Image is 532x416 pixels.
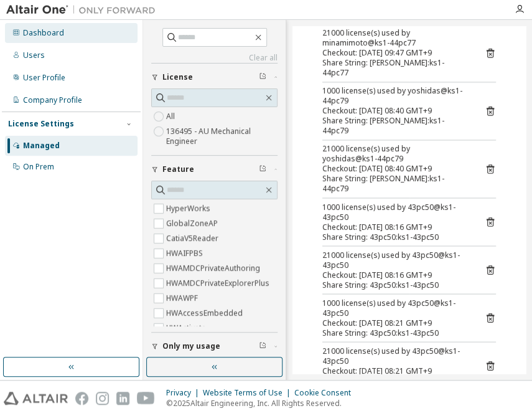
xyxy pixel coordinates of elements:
[322,250,466,270] div: 21000 license(s) used by 43pc50@ks1-43pc50
[6,4,162,16] img: Altair One
[166,109,177,124] label: All
[151,333,278,360] button: Only my usage
[166,388,203,398] div: Privacy
[151,64,278,91] button: License
[166,201,213,216] label: HyperWorks
[322,106,466,116] div: Checkout: [DATE] 08:40 GMT+9
[322,116,466,136] div: Share String: [PERSON_NAME]:ks1-44pc79
[166,306,245,321] label: HWAccessEmbedded
[23,28,64,38] div: Dashboard
[322,270,466,280] div: Checkout: [DATE] 08:16 GMT+9
[23,141,60,151] div: Managed
[322,59,466,78] div: Share String: [PERSON_NAME]:ks1-44pc77
[162,341,220,351] span: Only my usage
[137,392,155,405] img: youtube.svg
[322,318,466,328] div: Checkout: [DATE] 08:21 GMT+9
[322,164,466,174] div: Checkout: [DATE] 08:40 GMT+9
[23,95,82,105] div: Company Profile
[322,280,466,290] div: Share String: 43pc50:ks1-43pc50
[8,119,74,129] div: License Settings
[259,164,266,174] span: Clear filter
[322,366,466,376] div: Checkout: [DATE] 08:21 GMT+9
[322,328,466,338] div: Share String: 43pc50:ks1-43pc50
[259,72,266,82] span: Clear filter
[23,50,45,60] div: Users
[322,49,466,59] div: Checkout: [DATE] 09:47 GMT+9
[322,232,466,242] div: Share String: 43pc50:ks1-43pc50
[322,346,466,366] div: 21000 license(s) used by 43pc50@ks1-43pc50
[151,53,278,63] a: Clear all
[322,29,466,49] div: 21000 license(s) used by minamimoto@ks1-44pc77
[203,388,294,398] div: Website Terms of Use
[166,261,263,276] label: HWAMDCPrivateAuthoring
[322,298,466,318] div: 1000 license(s) used by 43pc50@ks1-43pc50
[151,156,278,183] button: Feature
[259,341,266,351] span: Clear filter
[162,164,194,174] span: Feature
[166,398,358,409] p: © 2025 Altair Engineering, Inc. All Rights Reserved.
[23,73,65,83] div: User Profile
[96,392,109,405] img: instagram.svg
[166,216,220,231] label: GlobalZoneAP
[166,231,221,246] label: CatiaV5Reader
[166,321,208,336] label: HWActivate
[116,392,129,405] img: linkedin.svg
[23,162,54,172] div: On Prem
[162,72,193,82] span: License
[294,388,358,398] div: Cookie Consent
[322,87,466,106] div: 1000 license(s) used by yoshidas@ks1-44pc79
[166,276,272,291] label: HWAMDCPrivateExplorerPlus
[322,202,466,222] div: 1000 license(s) used by 43pc50@ks1-43pc50
[75,392,88,405] img: facebook.svg
[166,124,278,149] label: 136495 - AU Mechanical Engineer
[322,222,466,232] div: Checkout: [DATE] 08:16 GMT+9
[166,291,200,306] label: HWAWPF
[322,174,466,194] div: Share String: [PERSON_NAME]:ks1-44pc79
[322,144,466,164] div: 21000 license(s) used by yoshidas@ks1-44pc79
[166,246,205,261] label: HWAIFPBS
[4,392,68,405] img: altair_logo.svg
